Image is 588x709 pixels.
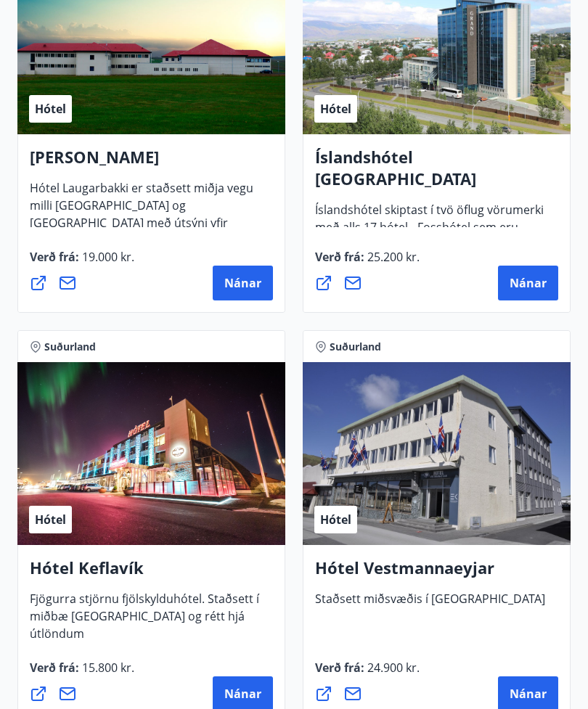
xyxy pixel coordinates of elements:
h4: Íslandshótel [GEOGRAPHIC_DATA] [315,147,558,202]
span: 25.200 kr. [364,250,420,266]
span: 24.900 kr. [364,660,420,676]
span: Nánar [224,687,261,702]
span: Hótel [35,512,66,528]
h4: Hótel Vestmannaeyjar [315,557,558,591]
span: Hótel Laugarbakki er staðsett miðja vegu milli [GEOGRAPHIC_DATA] og [GEOGRAPHIC_DATA] með útsýni ... [30,181,253,278]
span: 15.800 kr. [79,660,134,676]
span: Fjögurra stjörnu fjölskylduhótel. Staðsett í miðbæ [GEOGRAPHIC_DATA] og rétt hjá útlöndum [30,591,259,654]
span: Nánar [224,276,261,292]
span: Nánar [510,276,547,292]
span: Verð frá : [30,250,134,277]
span: Suðurland [44,340,96,355]
span: Nánar [510,687,547,702]
button: Nánar [213,266,273,301]
span: Íslandshótel skiptast í tvö öflug vörumerki með alls 17 hótel - Fosshótel sem eru staðsett hringi... [315,202,550,300]
span: Hótel [35,102,66,118]
span: Verð frá : [315,660,420,688]
span: Staðsett miðsvæðis í [GEOGRAPHIC_DATA] [315,591,545,619]
h4: [PERSON_NAME] [30,147,273,180]
span: Hótel [320,102,351,118]
span: 19.000 kr. [79,250,134,266]
button: Nánar [498,266,558,301]
span: Verð frá : [30,660,134,688]
h4: Hótel Keflavík [30,557,273,591]
span: Hótel [320,512,351,528]
span: Suðurland [330,340,381,355]
span: Verð frá : [315,250,420,277]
